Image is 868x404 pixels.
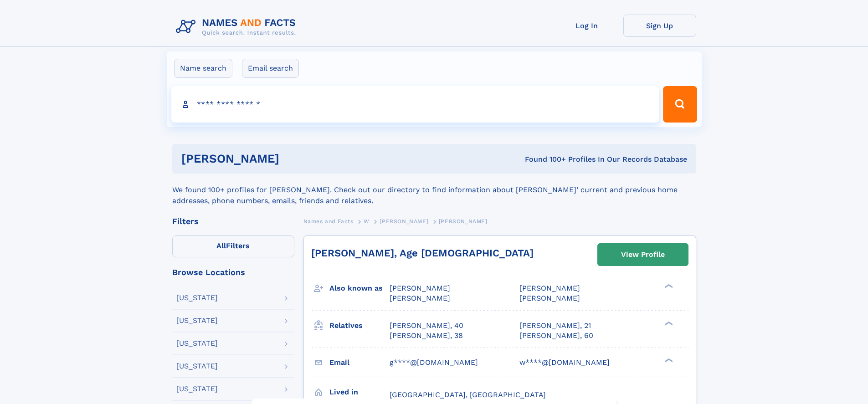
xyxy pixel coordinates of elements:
[663,320,673,326] div: ❯
[402,154,687,164] div: Found 100+ Profiles In Our Records Database
[181,153,402,164] h1: [PERSON_NAME]
[390,331,463,341] a: [PERSON_NAME], 38
[172,174,696,206] div: We found 100+ profiles for [PERSON_NAME]. Check out our directory to find information about [PERS...
[242,59,299,78] label: Email search
[176,317,218,324] div: [US_STATE]
[329,281,390,296] h3: Also known as
[216,241,226,250] span: All
[623,15,696,37] a: Sign Up
[663,86,697,123] button: Search Button
[171,86,659,123] input: search input
[519,321,591,331] a: [PERSON_NAME], 21
[519,331,593,341] a: [PERSON_NAME], 60
[380,218,428,225] span: [PERSON_NAME]
[663,357,673,363] div: ❯
[172,15,303,39] img: Logo Names and Facts
[364,215,370,227] a: W
[439,218,488,225] span: [PERSON_NAME]
[380,215,428,227] a: [PERSON_NAME]
[174,59,232,78] label: Name search
[390,321,463,331] a: [PERSON_NAME], 40
[663,283,673,289] div: ❯
[390,294,450,302] span: [PERSON_NAME]
[390,284,450,292] span: [PERSON_NAME]
[329,318,390,333] h3: Relatives
[390,390,546,399] span: [GEOGRAPHIC_DATA], [GEOGRAPHIC_DATA]
[329,355,390,370] h3: Email
[598,244,688,266] a: View Profile
[176,385,218,393] div: [US_STATE]
[172,235,294,257] label: Filters
[550,15,623,37] a: Log In
[311,247,534,259] a: [PERSON_NAME], Age [DEMOGRAPHIC_DATA]
[303,215,354,227] a: Names and Facts
[172,217,294,225] div: Filters
[176,340,218,347] div: [US_STATE]
[519,294,580,302] span: [PERSON_NAME]
[329,384,390,400] h3: Lived in
[176,363,218,370] div: [US_STATE]
[172,268,294,276] div: Browse Locations
[621,244,665,265] div: View Profile
[176,294,218,302] div: [US_STATE]
[364,218,370,225] span: W
[519,284,580,292] span: [PERSON_NAME]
